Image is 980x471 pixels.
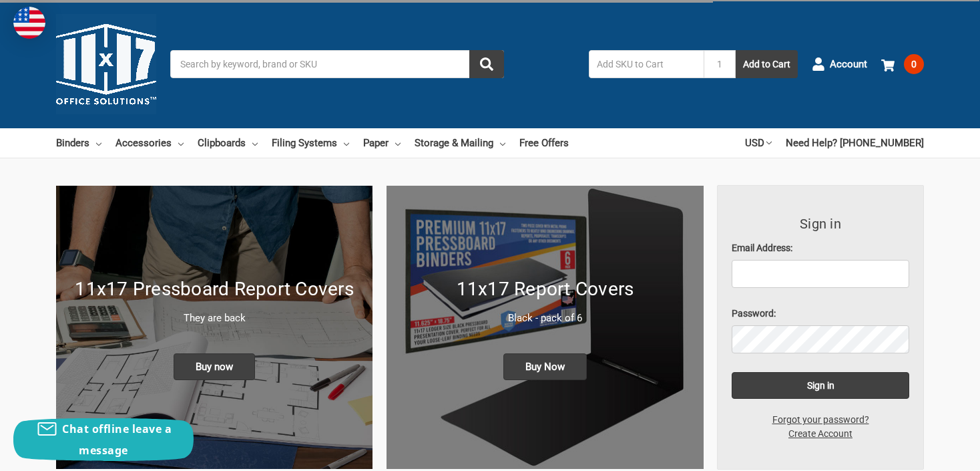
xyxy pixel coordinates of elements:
a: Storage & Mailing [415,128,505,158]
h1: 11x17 Pressboard Report Covers [70,275,358,303]
p: They are back [70,311,358,326]
img: 11x17 Report Covers [387,186,703,469]
a: Account [812,47,867,82]
a: USD [745,128,772,158]
label: Email Address: [732,241,910,255]
span: Account [830,57,867,72]
input: Search by keyword, brand or SKU [170,50,504,78]
a: New 11x17 Pressboard Binders 11x17 Pressboard Report Covers They are back Buy now [56,186,373,469]
h1: 11x17 Report Covers [401,275,689,303]
span: 0 [904,54,924,74]
img: duty and tax information for United States [13,7,45,39]
input: Add SKU to Cart [589,50,704,78]
a: Binders [56,128,101,158]
a: 11x17 Report Covers 11x17 Report Covers Black - pack of 6 Buy Now [387,186,703,469]
button: Chat offline leave a message [13,418,194,461]
a: 0 [881,47,924,82]
a: Need Help? [PHONE_NUMBER] [786,128,924,158]
img: New 11x17 Pressboard Binders [56,186,373,469]
h3: Sign in [732,214,910,234]
a: Free Offers [519,128,569,158]
span: Buy now [174,353,255,380]
a: Accessories [115,128,184,158]
span: Buy Now [503,353,587,380]
img: 11x17.com [56,14,156,114]
label: Password: [732,307,910,321]
p: Black - pack of 6 [401,311,689,326]
span: Chat offline leave a message [62,422,172,458]
a: Clipboards [198,128,258,158]
button: Add to Cart [736,50,798,78]
a: Paper [363,128,401,158]
a: Filing Systems [272,128,349,158]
